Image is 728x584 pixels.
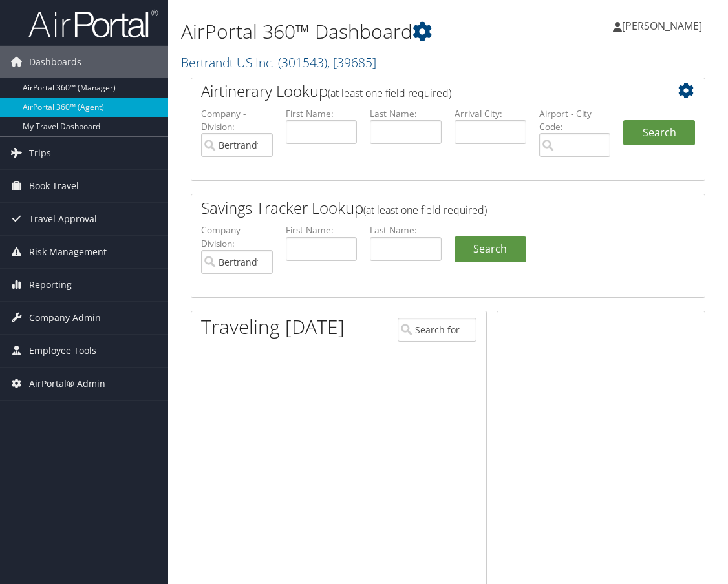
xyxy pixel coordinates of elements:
[623,120,695,146] button: Search
[201,224,273,250] label: Company - Division:
[286,107,358,120] label: First Name:
[370,107,442,120] label: Last Name:
[29,46,81,78] span: Dashboards
[327,54,376,71] span: , [ 39685 ]
[622,19,702,33] span: [PERSON_NAME]
[455,236,526,262] a: Search
[29,137,51,169] span: Trips
[29,170,79,202] span: Book Travel
[29,269,72,301] span: Reporting
[181,18,537,45] h1: AirPortal 360™ Dashboard
[370,224,442,236] label: Last Name:
[181,54,376,71] a: Bertrandt US Inc.
[201,107,273,134] label: Company - Division:
[455,107,526,120] label: Arrival City:
[201,80,652,102] h2: Airtinerary Lookup
[539,107,611,134] label: Airport - City Code:
[328,86,451,100] span: (at least one field required)
[398,318,476,342] input: Search for Traveler
[363,203,487,217] span: (at least one field required)
[201,250,273,274] input: search accounts
[29,203,97,235] span: Travel Approval
[286,224,358,236] label: First Name:
[29,236,107,268] span: Risk Management
[201,197,652,219] h2: Savings Tracker Lookup
[29,335,96,367] span: Employee Tools
[29,302,101,334] span: Company Admin
[201,313,345,340] h1: Traveling [DATE]
[278,54,327,71] span: ( 301543 )
[28,8,158,39] img: airportal-logo.png
[29,368,105,400] span: AirPortal® Admin
[613,6,715,45] a: [PERSON_NAME]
